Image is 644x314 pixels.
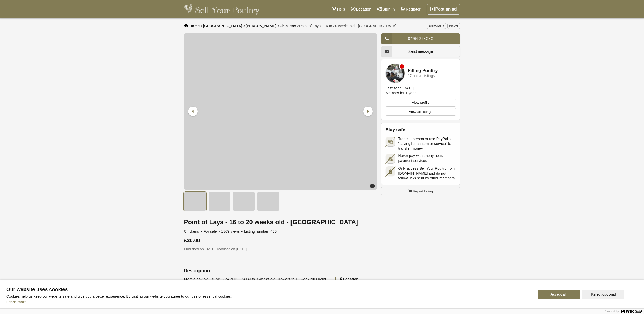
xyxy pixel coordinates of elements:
[221,229,243,234] span: 1869 views
[604,310,619,313] span: Powered by
[386,86,414,91] div: Last seen [DATE]
[6,287,531,292] span: Our website uses cookies
[386,127,456,132] h2: Stay safe
[208,192,231,211] img: Point of Lays - 16 to 20 weeks old - Lancashire - 2
[408,36,433,41] span: 07766 25XXXX
[398,166,456,180] span: Only access Sell Your Poultry from [DOMAIN_NAME] and do not follow links sent by other members
[184,246,377,252] p: Published on [DATE]. Modified on [DATE].
[400,64,404,69] div: Member is offline
[233,192,255,211] img: Point of Lays - 16 to 20 weeks old - Lancashire - 3
[184,33,377,190] img: Point of Lays - 16 to 20 weeks old - Lancashire - 1/4
[408,49,433,54] span: Send message
[299,24,396,28] span: Point of Lays - 16 to 20 weeks old - [GEOGRAPHIC_DATA]
[398,136,456,151] span: Trade in person or use PayPal's “paying for an item or service” to transfer money
[184,4,260,15] img: Sell Your Poultry
[245,24,276,28] a: [PERSON_NAME]
[6,294,531,298] p: Cookies help us keep our website safe and give you a better experience. By visiting our website y...
[386,64,405,83] img: Pilling Poultry
[244,229,277,234] span: Listing number: 466
[427,23,446,29] a: Previous
[386,99,456,107] a: View profile
[190,24,200,28] a: Home
[184,237,377,243] div: £30.00
[427,4,460,15] a: Post an ad
[398,4,424,15] a: Register
[381,187,460,196] a: Report listing
[447,23,460,29] a: Next
[340,277,377,282] h2: Location
[408,74,435,78] div: 17 active listings
[374,4,398,15] a: Sign in
[257,192,279,211] img: Point of Lays - 16 to 20 weeks old - Lancashire - 4
[538,290,580,299] button: Accept all
[381,46,460,57] a: Send message
[413,189,433,194] span: Report listing
[398,153,456,163] span: Never pay with anonymous payment services
[184,229,203,234] span: Chickens
[329,4,348,15] a: Help
[201,24,242,28] li: >
[204,229,220,234] span: For sale
[6,300,26,304] a: Learn more
[278,24,296,28] li: >
[582,290,624,299] button: Reject optional
[348,4,374,15] a: Location
[408,68,438,73] a: Pilling Poultry
[184,268,377,273] h2: Description
[280,24,296,28] a: Chickens
[381,33,460,44] a: 07766 25XXXX
[243,24,277,28] li: >
[297,24,396,28] li: >
[184,192,206,211] img: Point of Lays - 16 to 20 weeks old - Lancashire - 1
[386,108,456,116] a: View all listings
[184,219,377,226] h1: Point of Lays - 16 to 20 weeks old - [GEOGRAPHIC_DATA]
[386,91,416,95] div: Member for 1 year
[203,24,242,28] a: [GEOGRAPHIC_DATA]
